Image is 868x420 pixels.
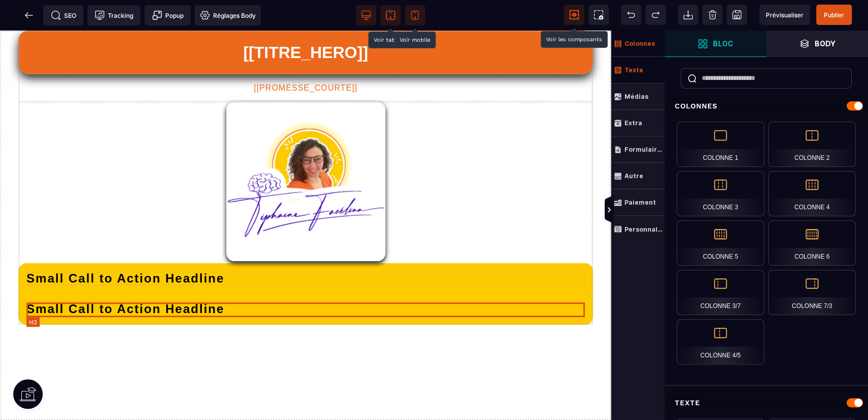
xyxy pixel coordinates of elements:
[611,31,665,57] span: Colonnes
[152,10,184,20] span: Popup
[624,146,663,153] strong: Formulaires
[766,11,803,19] span: Prévisualiser
[768,270,856,315] div: Colonne 7/3
[677,220,764,266] div: Colonne 5
[815,40,835,47] strong: Body
[824,11,844,19] span: Publier
[588,5,609,25] span: Capture d'écran
[87,5,140,25] span: Code de suivi
[678,5,698,25] span: Importer
[624,199,656,206] strong: Paiement
[624,119,642,127] strong: Extra
[380,5,401,25] span: Voir tablette
[768,122,856,167] div: Colonne 2
[768,220,856,266] div: Colonne 6
[144,5,191,25] span: Créer une alerte modale
[816,5,852,25] span: Enregistrer le contenu
[624,226,663,233] strong: Personnalisé
[26,271,585,286] h2: Small Call to Action Headline
[665,31,766,57] span: Ouvrir les blocs
[200,10,256,20] span: Réglages Body
[611,216,665,242] span: Personnalisé
[677,319,764,365] div: Colonne 4/5
[759,5,810,25] span: Aperçu
[405,5,425,25] span: Voir mobile
[665,195,675,226] span: Afficher les vues
[564,5,584,25] span: Voir les composants
[51,10,76,20] span: SEO
[624,93,648,100] strong: Médias
[611,136,665,163] span: Formulaires
[677,171,764,216] div: Colonne 3
[624,66,643,74] strong: Texte
[95,10,133,20] span: Tracking
[611,83,665,110] span: Médias
[677,122,764,167] div: Colonne 1
[611,110,665,136] span: Extra
[356,5,376,25] span: Voir bureau
[624,40,655,47] strong: Colonnes
[621,5,641,25] span: Défaire
[727,5,747,25] span: Enregistrer
[611,163,665,189] span: Autre
[26,241,585,256] h2: Small Call to Action Headline
[18,50,593,65] text: [[PROMESSE_COURTE]]
[645,5,666,25] span: Rétablir
[43,5,83,25] span: Métadata SEO
[665,394,868,412] div: Texte
[768,171,856,216] div: Colonne 4
[702,5,723,25] span: Nettoyage
[226,71,385,231] img: 7b524a0a7a4ad447c32cf00dd3327e1a_Design_sans_titre_(5).png
[19,5,39,25] span: Retour
[611,57,665,83] span: Texte
[766,31,868,57] span: Ouvrir les calques
[624,172,643,180] strong: Autre
[665,97,868,116] div: Colonnes
[713,40,733,47] strong: Bloc
[677,270,764,315] div: Colonne 3/7
[611,189,665,216] span: Paiement
[195,5,261,25] span: Favicon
